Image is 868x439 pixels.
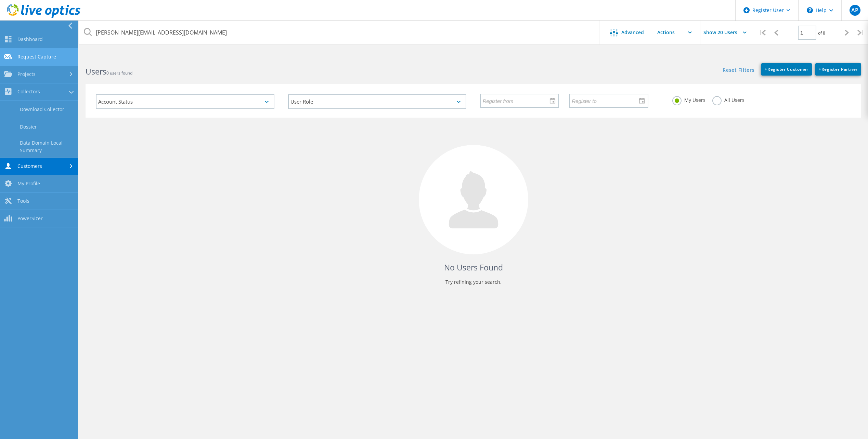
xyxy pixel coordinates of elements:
b: + [819,66,821,72]
span: 0 users found [106,70,132,76]
svg: \n [807,7,813,13]
b: + [765,66,767,72]
div: | [854,21,868,45]
input: Register from [481,94,554,107]
div: User Role [288,94,467,109]
span: Register Customer [765,66,808,72]
div: | [755,21,769,45]
a: +Register Partner [815,63,861,76]
label: All Users [712,96,744,103]
a: Live Optics Dashboard [7,14,80,19]
p: Try refining your search. [92,277,854,288]
a: Reset Filters [723,68,754,74]
b: Users [86,66,106,77]
a: +Register Customer [761,63,812,76]
span: Advanced [621,30,644,35]
span: AP [851,8,858,13]
label: My Users [672,96,705,103]
h4: No Users Found [92,262,854,273]
span: of 0 [818,30,825,36]
span: Register Partner [819,66,858,72]
div: Account Status [96,94,274,109]
input: Register to [570,94,643,107]
input: Search users by name, email, company, etc. [79,21,600,44]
